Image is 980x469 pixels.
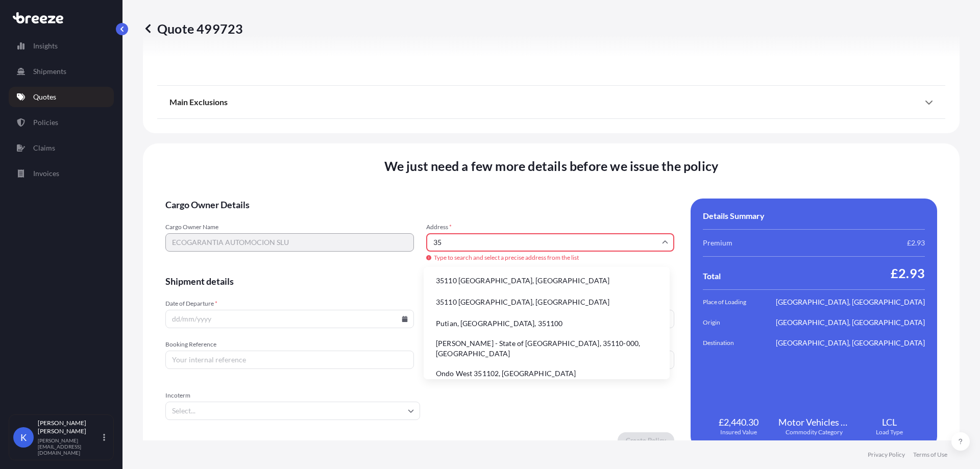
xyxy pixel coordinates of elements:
span: [GEOGRAPHIC_DATA], [GEOGRAPHIC_DATA] [776,338,925,348]
span: Incoterm [165,391,420,400]
input: Cargo owner address [426,233,675,252]
a: Policies [9,112,114,133]
span: Commodity Category [786,428,843,436]
span: LCL [882,416,897,428]
span: Premium [703,238,732,248]
span: £2.93 [891,265,925,281]
span: Total [703,271,721,281]
input: Your internal reference [165,351,414,369]
a: Shipments [9,61,114,82]
span: [GEOGRAPHIC_DATA], [GEOGRAPHIC_DATA] [776,297,925,307]
span: Booking Reference [165,340,414,349]
a: Invoices [9,163,114,184]
div: Main Exclusions [169,90,933,114]
p: Quote 499723 [143,20,243,37]
input: dd/mm/yyyy [165,310,414,328]
p: Quotes [33,92,56,102]
p: [PERSON_NAME] [PERSON_NAME] [38,419,101,435]
span: Insured Value [720,428,757,436]
a: Insights [9,36,114,56]
a: Quotes [9,87,114,107]
span: £2.93 [907,238,925,248]
span: Type to search and select a precise address from the list [426,254,675,262]
span: Details Summary [703,211,765,221]
span: Cargo Owner Name [165,223,414,231]
p: Create Policy [626,435,666,446]
input: Select... [165,402,420,420]
li: 35110 [GEOGRAPHIC_DATA], [GEOGRAPHIC_DATA] [428,292,666,312]
li: [PERSON_NAME] - State of [GEOGRAPHIC_DATA], 35110-000, [GEOGRAPHIC_DATA] [428,335,666,362]
p: [PERSON_NAME][EMAIL_ADDRESS][DOMAIN_NAME] [38,437,101,456]
span: £2,440.30 [719,416,758,428]
span: [GEOGRAPHIC_DATA], [GEOGRAPHIC_DATA] [776,317,925,328]
li: Putian, [GEOGRAPHIC_DATA], 351100 [428,314,666,333]
span: Shipment details [165,275,674,287]
p: Shipments [33,66,66,77]
span: Destination [703,338,760,348]
span: K [20,432,27,442]
span: Address [426,223,675,231]
p: Policies [33,117,58,128]
span: Origin [703,317,760,328]
span: Cargo Owner Details [165,199,674,211]
span: Date of Departure [165,300,414,308]
a: Terms of Use [913,451,947,459]
span: Main Exclusions [169,97,228,107]
span: We just need a few more details before we issue the policy [384,158,719,174]
a: Privacy Policy [868,451,905,459]
li: 35110 [GEOGRAPHIC_DATA], [GEOGRAPHIC_DATA] [428,271,666,290]
li: Ondo West 351102, [GEOGRAPHIC_DATA] [428,364,666,383]
span: Load Type [876,428,903,436]
span: Place of Loading [703,297,760,307]
span: Motor Vehicles (Used) [778,416,850,428]
p: Insights [33,41,58,51]
p: Claims [33,143,55,153]
p: Invoices [33,168,59,179]
button: Create Policy [618,432,674,449]
a: Claims [9,138,114,158]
